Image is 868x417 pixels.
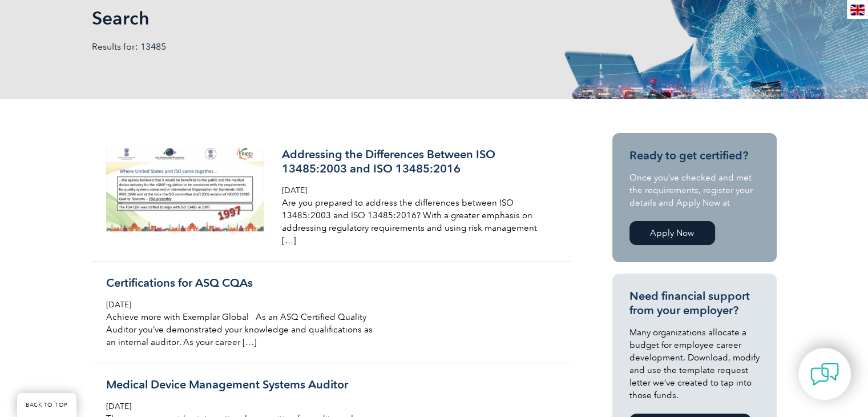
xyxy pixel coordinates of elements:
p: Many organizations allocate a budget for employee career development. Download, modify and use th... [629,326,760,402]
h3: Medical Device Management Systems Auditor [106,378,377,392]
h3: Need financial support from your employer? [629,289,760,318]
p: Are you prepared to address the differences between ISO 13485:2003 and ISO 13485:2016? With a gre... [282,197,552,247]
img: contact-chat.png [810,360,839,388]
a: Addressing the Differences Between ISO 13485:2003 and ISO 13485:2016 [DATE] Are you prepared to a... [92,133,571,262]
span: [DATE] [106,300,131,310]
p: Achieve more with Exemplar Global As an ASQ Certified Quality Auditor you’ve demonstrated your kn... [106,311,377,348]
h1: Search [92,7,530,29]
h3: Certifications for ASQ CQAs [106,276,377,290]
img: addressing-the-differences-between-iso-900x480-1-300x160.png [106,147,264,231]
p: Results for: 13485 [92,41,434,53]
a: Apply Now [629,221,715,245]
h3: Ready to get certified? [629,149,760,163]
h3: Addressing the Differences Between ISO 13485:2003 and ISO 13485:2016 [282,147,552,176]
span: [DATE] [282,186,307,195]
span: [DATE] [106,402,131,411]
a: Certifications for ASQ CQAs [DATE] Achieve more with Exemplar Global As an ASQ Certified Quality ... [92,262,571,363]
img: en [850,5,865,15]
a: BACK TO TOP [17,393,76,417]
p: Once you’ve checked and met the requirements, register your details and Apply Now at [629,171,760,209]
